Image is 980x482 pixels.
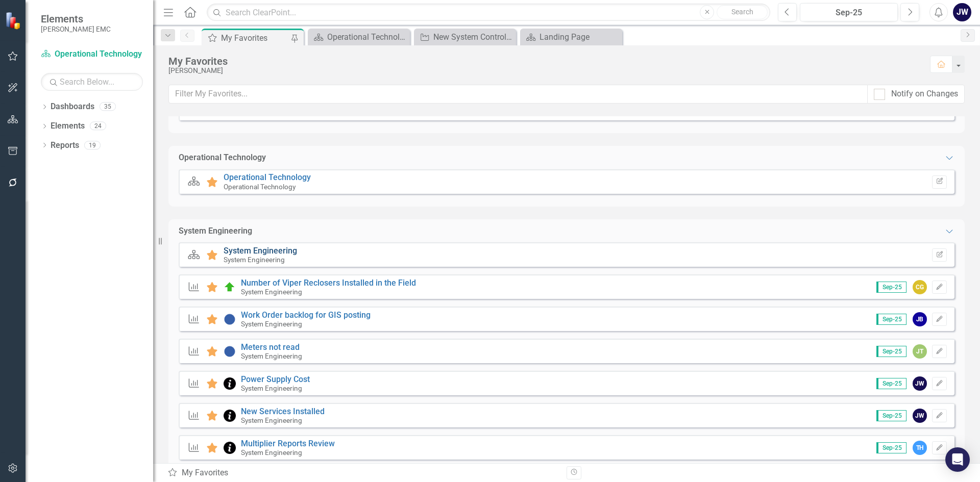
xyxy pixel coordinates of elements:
small: [PERSON_NAME] EMC [41,25,111,33]
span: Sep-25 [876,442,906,453]
div: JB [913,312,927,326]
div: 24 [90,122,106,131]
a: Dashboards [51,101,94,113]
div: JW [913,409,927,423]
input: Search ClearPoint... [207,4,770,21]
div: Sep-25 [803,7,894,19]
span: Sep-25 [876,346,906,357]
a: Power Supply Cost [241,374,310,384]
img: No Information [224,345,236,358]
a: Landing Page [523,31,620,43]
small: System Engineering [241,448,302,456]
div: System Engineering [179,225,252,237]
small: System Engineering [224,256,285,264]
small: System Engineering [241,320,302,328]
a: Number of Viper Reclosers Installed in the Field [241,278,416,288]
div: New System Control/Safety and Training Building [433,31,513,43]
div: 35 [100,103,116,111]
img: Information Only [224,442,236,454]
button: Sep-25 [800,3,898,21]
span: Search [731,8,753,16]
button: Search [717,5,768,19]
div: My Favorites [167,467,559,479]
small: System Engineering [241,416,302,424]
a: Elements [51,120,85,132]
a: Reports [51,140,79,151]
div: My Favorites [168,56,920,67]
div: JW [913,376,927,391]
span: Sep-25 [876,314,906,325]
a: System Engineering [224,246,297,256]
a: New System Control/Safety and Training Building [416,31,513,43]
img: No Information [224,313,236,325]
small: System Engineering [241,384,302,392]
a: Operational Technology [310,31,407,43]
span: Sep-25 [876,378,906,389]
small: Operational Technology [224,183,296,191]
div: 19 [84,141,101,149]
a: New Services Installed [241,407,325,416]
small: Facilities [241,109,267,117]
small: System Engineering [241,288,302,296]
a: Operational Technology [224,172,311,182]
div: Landing Page [540,31,620,43]
a: Meters not read [241,342,300,352]
div: My Favorites [221,32,288,44]
div: Open Intercom Messenger [945,447,970,472]
span: Elements [41,13,111,25]
small: System Engineering [241,352,302,360]
span: Sep-25 [876,410,906,421]
div: [PERSON_NAME] [168,67,920,74]
input: Filter My Favorites... [168,85,868,104]
div: CG [913,280,927,294]
input: Search Below... [41,73,143,91]
div: Operational Technology [327,31,407,43]
a: Operational Technology [41,48,143,60]
img: Information Only (No Update) [224,410,236,422]
div: Notify on Changes [891,88,958,100]
span: Sep-25 [876,282,906,293]
div: JT [913,344,927,359]
div: TH [913,441,927,455]
img: ClearPoint Strategy [5,12,23,30]
a: Multiplier Reports Review [241,439,335,448]
div: Operational Technology [179,152,266,164]
button: JW [953,3,971,21]
a: Work Order backlog for GIS posting [241,310,371,320]
img: At Target [224,281,236,293]
img: Information Only (No Update) [224,377,236,390]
